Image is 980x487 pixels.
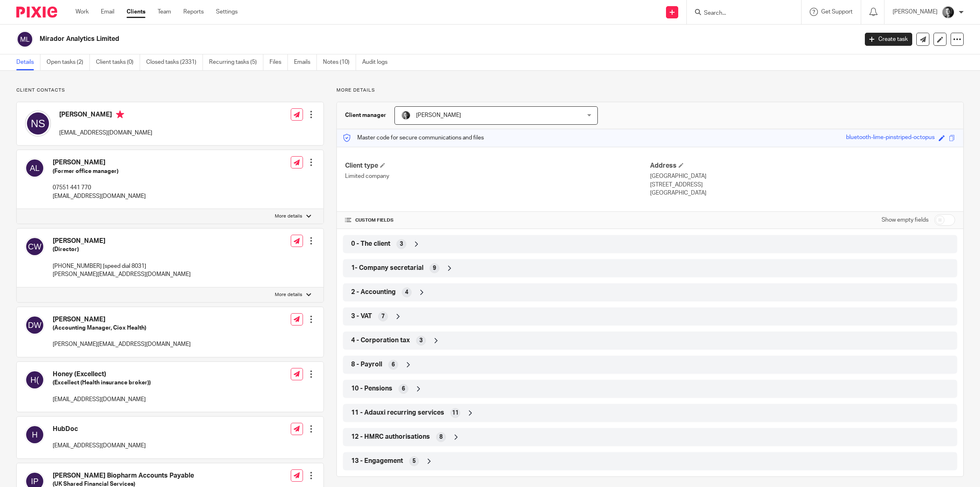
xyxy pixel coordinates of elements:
span: 6 [402,385,405,393]
h3: Client manager [345,111,386,119]
span: Get Support [821,9,853,15]
span: 3 [419,337,423,345]
a: Open tasks (2) [47,54,90,70]
input: Search [703,10,777,17]
p: Master code for secure communications and files [343,134,484,142]
a: Clients [127,8,145,16]
h5: (Director) [53,245,191,254]
img: svg%3E [25,315,45,335]
p: [PERSON_NAME][EMAIL_ADDRESS][DOMAIN_NAME] [53,270,191,278]
p: [PERSON_NAME] [893,8,938,16]
span: 10 - Pensions [351,384,392,393]
span: 13 - Engagement [351,457,403,465]
p: More details [336,87,964,94]
h5: (Excellect (Health insurance broker)) [53,379,151,387]
h4: [PERSON_NAME] [53,237,191,245]
img: Pixie [16,7,57,18]
h4: [PERSON_NAME] [53,315,191,324]
span: 3 - VAT [351,312,372,321]
p: [PERSON_NAME][EMAIL_ADDRESS][DOMAIN_NAME] [53,340,191,348]
p: 07551 441 770 [53,184,146,192]
img: svg%3E [25,425,45,444]
a: Client tasks (0) [96,54,140,70]
span: 0 - The client [351,240,390,248]
i: Primary [116,110,124,119]
div: bluetooth-lime-pinstriped-octopus [846,133,935,143]
h4: HubDoc [53,425,146,433]
img: DSC_9061-3.jpg [942,6,955,19]
img: svg%3E [25,158,45,178]
a: Files [269,54,288,70]
span: 6 [392,361,395,369]
a: Settings [216,8,238,16]
span: 1- Company secretarial [351,264,423,272]
p: Client contacts [16,87,324,94]
p: [EMAIL_ADDRESS][DOMAIN_NAME] [53,442,146,450]
span: 12 - HMRC authorisations [351,433,430,441]
p: [EMAIL_ADDRESS][DOMAIN_NAME] [53,192,146,200]
a: Work [76,8,89,16]
a: Reports [183,8,204,16]
p: [GEOGRAPHIC_DATA] [650,172,955,180]
p: More details [275,292,302,298]
h4: [PERSON_NAME] [53,158,146,167]
span: 7 [381,312,385,321]
span: 4 [405,288,408,296]
a: Create task [865,33,912,46]
p: [EMAIL_ADDRESS][DOMAIN_NAME] [53,395,151,404]
a: Email [101,8,114,16]
a: Notes (10) [323,54,356,70]
img: DSC_9061-3.jpg [401,110,411,120]
h4: CUSTOM FIELDS [345,217,650,224]
img: svg%3E [16,31,33,48]
a: Details [16,54,40,70]
p: [STREET_ADDRESS] [650,181,955,189]
h2: Mirador Analytics Limited [40,35,690,43]
span: 9 [433,264,436,272]
h4: Client type [345,162,650,170]
span: 4 - Corporation tax [351,336,410,345]
span: 8 - Payroll [351,360,382,369]
span: 11 - Adauxi recurring services [351,408,444,417]
span: 5 [412,457,416,465]
p: [EMAIL_ADDRESS][DOMAIN_NAME] [59,129,152,137]
span: 8 [439,433,443,441]
h5: (Former office manager) [53,167,146,175]
span: 3 [400,240,403,248]
span: [PERSON_NAME] [416,112,461,118]
img: svg%3E [25,237,45,256]
h5: (Accounting Manager, Ciox Health) [53,324,191,332]
img: svg%3E [25,370,45,390]
p: [GEOGRAPHIC_DATA] [650,189,955,197]
a: Recurring tasks (5) [209,54,263,70]
span: 11 [452,409,459,417]
a: Audit logs [362,54,394,70]
a: Closed tasks (2331) [146,54,203,70]
a: Emails [294,54,317,70]
h4: Honey (Excellect) [53,370,151,379]
img: svg%3E [25,110,51,137]
label: Show empty fields [882,216,929,224]
p: More details [275,213,302,220]
p: Limited company [345,172,650,180]
h4: Address [650,162,955,170]
span: 2 - Accounting [351,288,396,296]
p: [PHONE_NUMBER] [speed dial 8031] [53,262,191,270]
h4: [PERSON_NAME] [59,110,152,121]
a: Team [158,8,171,16]
h4: [PERSON_NAME] Biopharm Accounts Payable [53,471,235,480]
